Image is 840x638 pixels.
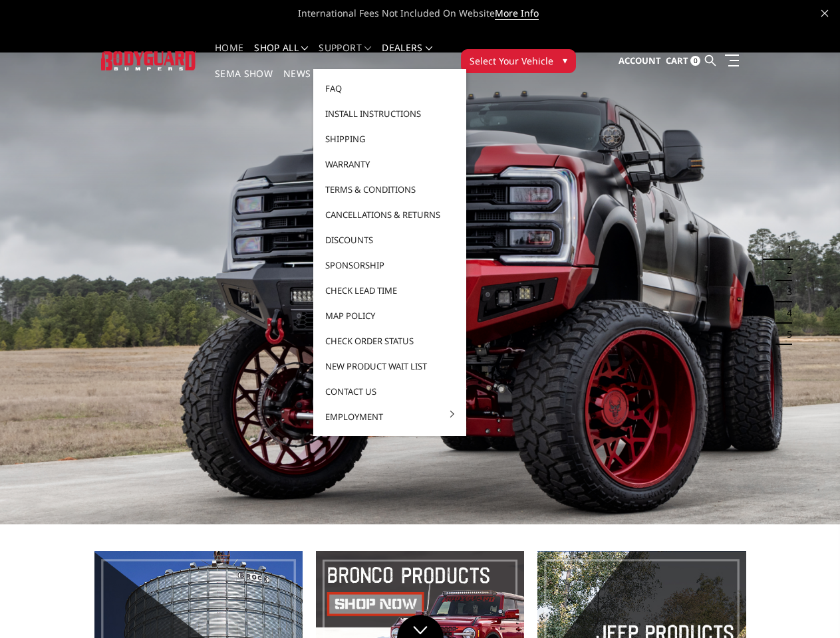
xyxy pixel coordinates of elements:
[319,126,461,152] a: Shipping
[254,43,308,69] a: shop all
[319,202,461,227] a: Cancellations & Returns
[319,404,461,429] a: Employment
[319,76,461,101] a: FAQ
[215,43,243,69] a: Home
[319,177,461,202] a: Terms & Conditions
[319,303,461,328] a: MAP Policy
[779,260,792,281] button: 2 of 5
[619,43,661,79] a: Account
[779,324,792,345] button: 5 of 5
[690,56,700,66] span: 0
[779,239,792,260] button: 1 of 5
[470,54,553,68] span: Select Your Vehicle
[779,302,792,324] button: 4 of 5
[283,69,311,95] a: News
[495,7,539,20] a: More Info
[666,54,688,66] span: Cart
[215,69,273,95] a: SEMA Show
[319,253,461,278] a: Sponsorship
[563,53,567,67] span: ▾
[619,54,661,66] span: Account
[666,43,700,79] a: Cart 0
[382,43,432,69] a: Dealers
[319,227,461,253] a: Discounts
[319,152,461,177] a: Warranty
[319,278,461,303] a: Check Lead Time
[461,49,576,73] button: Select Your Vehicle
[319,43,371,69] a: Support
[319,328,461,354] a: Check Order Status
[319,101,461,126] a: Install Instructions
[319,354,461,379] a: New Product Wait List
[101,51,196,70] img: BODYGUARD BUMPERS
[779,281,792,302] button: 3 of 5
[773,574,840,638] iframe: Chat Widget
[319,379,461,404] a: Contact Us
